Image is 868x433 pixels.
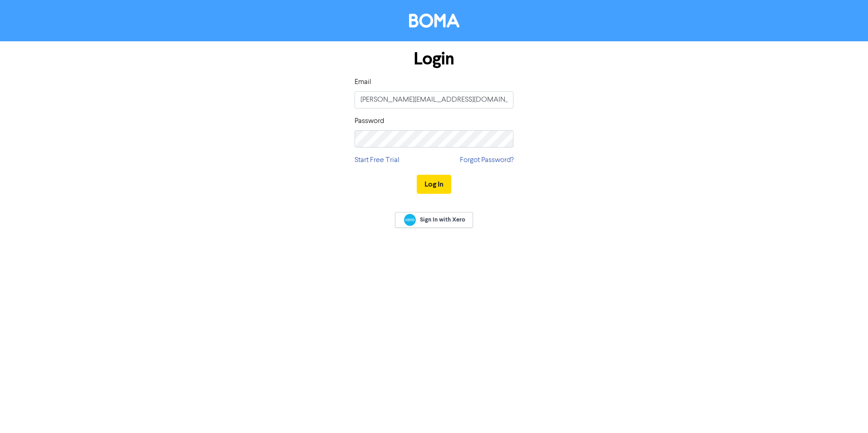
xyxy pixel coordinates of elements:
[420,216,465,224] span: Sign In with Xero
[417,175,451,194] button: Log In
[355,116,384,127] label: Password
[460,155,513,166] a: Forgot Password?
[355,77,371,88] label: Email
[355,49,513,69] h1: Login
[395,212,473,228] a: Sign In with Xero
[404,214,416,226] img: Xero logo
[355,155,399,166] a: Start Free Trial
[409,14,459,28] img: BOMA Logo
